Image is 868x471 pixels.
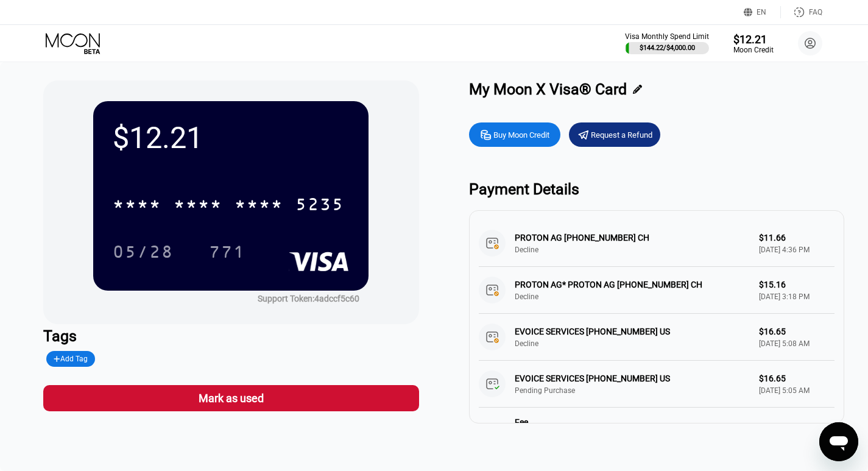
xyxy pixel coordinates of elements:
div: EN [744,6,781,18]
div: 05/28 [113,244,174,263]
div: EN [757,8,766,16]
div: Request a Refund [569,122,660,147]
div: Mark as used [199,391,264,405]
div: 5235 [295,196,344,216]
div: 05/28 [104,236,183,267]
div: 771 [209,244,245,263]
div: Buy Moon Credit [469,122,560,147]
div: Request a Refund [591,130,652,140]
div: FeeA 1.00% fee (minimum of $1.00) is charged on all transactions$1.00[DATE] 5:05 AM [479,408,834,466]
div: FAQ [781,6,822,18]
div: Tags [43,327,418,345]
div: Support Token:4adccf5c60 [258,294,359,303]
div: Add Tag [46,351,95,367]
div: $12.21 [113,121,349,155]
div: Moon Credit [733,46,774,54]
div: $12.21Moon Credit [733,33,774,54]
div: Support Token: 4adccf5c60 [258,294,359,303]
div: 771 [200,236,255,267]
div: My Moon X Visa® Card [469,80,627,98]
div: Mark as used [43,385,418,411]
div: Visa Monthly Spend Limit [625,32,709,41]
div: FAQ [809,8,822,16]
div: Add Tag [54,355,88,363]
div: Visa Monthly Spend Limit$144.22/$4,000.00 [625,32,709,54]
div: Fee [515,417,600,427]
div: $12.21 [733,33,774,46]
div: Buy Moon Credit [493,130,549,140]
div: Payment Details [469,180,844,198]
iframe: Button to launch messaging window [819,422,858,461]
div: $144.22 / $4,000.00 [640,44,695,52]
